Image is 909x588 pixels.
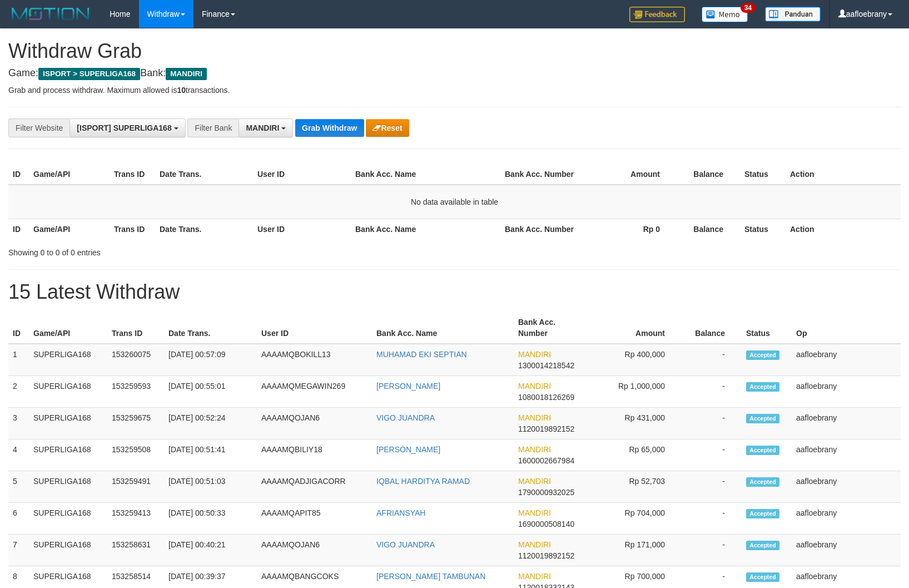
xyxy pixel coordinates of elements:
[376,413,435,422] a: VIGO JUANDRA
[746,382,779,392] span: Accepted
[682,535,742,566] td: -
[765,7,821,22] img: panduan.png
[682,312,742,344] th: Balance
[376,382,440,391] a: [PERSON_NAME]
[518,393,574,402] span: Copy 1080018126269 to clipboard
[746,350,779,360] span: Accepted
[677,164,740,185] th: Balance
[740,219,786,239] th: Status
[792,535,901,566] td: aafloebrany
[786,164,901,185] th: Action
[8,219,29,239] th: ID
[8,6,93,22] img: MOTION_logo.png
[351,164,500,185] th: Bank Acc. Name
[164,503,257,535] td: [DATE] 00:50:33
[29,439,107,471] td: SUPERLIGA168
[8,376,29,408] td: 2
[591,439,682,471] td: Rp 65,000
[110,164,155,185] th: Trans ID
[8,344,29,376] td: 1
[677,219,740,239] th: Balance
[107,344,164,376] td: 153260075
[107,439,164,471] td: 153259508
[69,118,185,137] button: [ISPORT] SUPERLIGA168
[682,408,742,439] td: -
[792,471,901,503] td: aafloebrany
[29,312,107,344] th: Game/API
[514,312,591,344] th: Bank Acc. Number
[155,219,253,239] th: Date Trans.
[164,312,257,344] th: Date Trans.
[257,408,372,439] td: AAAAMQOJAN6
[107,376,164,408] td: 153259593
[746,541,779,550] span: Accepted
[187,118,239,137] div: Filter Bank
[110,219,155,239] th: Trans ID
[682,376,742,408] td: -
[8,40,901,62] h1: Withdraw Grab
[518,477,551,486] span: MANDIRI
[792,376,901,408] td: aafloebrany
[500,219,581,239] th: Bank Acc. Number
[8,118,69,137] div: Filter Website
[746,509,779,518] span: Accepted
[8,439,29,471] td: 4
[257,503,372,535] td: AAAAMQAPIT85
[257,312,372,344] th: User ID
[518,551,574,560] span: Copy 1120019892152 to clipboard
[107,535,164,566] td: 153258631
[518,520,574,528] span: Copy 1690000508140 to clipboard
[246,123,279,132] span: MANDIRI
[107,408,164,439] td: 153259675
[740,164,786,185] th: Status
[257,535,372,566] td: AAAAMQOJAN6
[8,85,901,96] p: Grab and process withdraw. Maximum allowed is transactions.
[742,312,792,344] th: Status
[591,408,682,439] td: Rp 431,000
[746,414,779,423] span: Accepted
[8,243,370,258] div: Showing 0 to 0 of 0 entries
[682,439,742,471] td: -
[257,439,372,471] td: AAAAMQBILIY18
[518,445,551,454] span: MANDIRI
[591,344,682,376] td: Rp 400,000
[295,119,364,137] button: Grab Withdraw
[164,408,257,439] td: [DATE] 00:52:24
[29,408,107,439] td: SUPERLIGA168
[376,445,440,454] a: [PERSON_NAME]
[239,118,293,137] button: MANDIRI
[29,376,107,408] td: SUPERLIGA168
[164,376,257,408] td: [DATE] 00:55:01
[257,471,372,503] td: AAAAMQADJIGACORR
[518,361,574,370] span: Copy 1300014218542 to clipboard
[591,535,682,566] td: Rp 171,000
[155,164,253,185] th: Date Trans.
[792,312,901,344] th: Op
[351,219,500,239] th: Bank Acc. Name
[29,503,107,535] td: SUPERLIGA168
[629,7,685,22] img: Feedback.jpg
[581,219,677,239] th: Rp 0
[253,219,351,239] th: User ID
[8,535,29,566] td: 7
[164,344,257,376] td: [DATE] 00:57:09
[518,413,551,422] span: MANDIRI
[591,376,682,408] td: Rp 1,000,000
[792,439,901,471] td: aafloebrany
[376,508,425,517] a: AFRIANSYAH
[682,503,742,535] td: -
[591,503,682,535] td: Rp 704,000
[518,456,574,465] span: Copy 1600002667984 to clipboard
[107,471,164,503] td: 153259491
[376,540,435,549] a: VIGO JUANDRA
[177,86,186,95] strong: 10
[8,68,901,79] h4: Game: Bank:
[581,164,677,185] th: Amount
[8,408,29,439] td: 3
[253,164,351,185] th: User ID
[29,471,107,503] td: SUPERLIGA168
[29,164,110,185] th: Game/API
[518,424,574,433] span: Copy 1120019892152 to clipboard
[257,344,372,376] td: AAAAMQBOKILL13
[107,503,164,535] td: 153259413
